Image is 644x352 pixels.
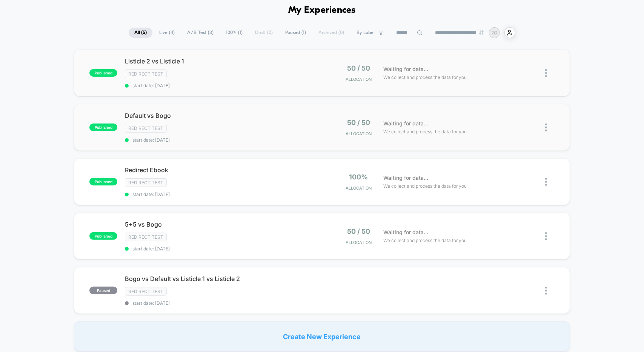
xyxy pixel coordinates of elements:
span: Redirect Test [125,124,167,133]
span: 100% [349,173,368,181]
span: start date: [DATE] [125,300,321,306]
span: Allocation [346,240,372,245]
span: Waiting for data... [384,174,429,182]
span: We collect and process the data for you [384,74,467,81]
span: start date: [DATE] [125,246,321,252]
span: We collect and process the data for you [384,182,467,190]
button: Play, NEW DEMO 2025-VEED.mp4 [4,169,16,181]
span: We collect and process the data for you [384,237,467,244]
h1: My Experiences [288,5,356,16]
span: published [89,124,117,131]
span: 50 / 50 [347,119,370,127]
span: Waiting for data... [384,119,429,128]
span: start date: [DATE] [125,137,321,143]
div: Current time [221,171,238,179]
span: paused [89,287,117,294]
span: Redirect Test [125,69,167,78]
span: Paused ( 1 ) [280,28,312,38]
span: Allocation [346,131,372,136]
span: published [89,232,117,240]
span: Redirect Test [125,178,167,187]
img: close [545,178,547,186]
span: Allocation [346,185,372,191]
p: 2G [492,30,498,36]
span: start date: [DATE] [125,191,321,197]
span: Waiting for data... [384,228,429,236]
span: start date: [DATE] [125,83,321,88]
span: 50 / 50 [347,64,370,72]
span: A/B Test ( 3 ) [181,28,219,38]
span: Redirect Test [125,287,167,296]
span: 50 / 50 [347,227,370,235]
span: Redirect Test [125,233,167,241]
input: Volume [274,172,297,179]
span: Waiting for data... [384,65,429,73]
span: Live ( 4 ) [154,28,180,38]
span: By Label [357,30,375,36]
span: Allocation [346,77,372,82]
img: close [545,69,547,77]
span: published [89,69,117,77]
div: Duration [240,171,260,179]
img: close [545,232,547,240]
button: Play, NEW DEMO 2025-VEED.mp4 [155,83,174,102]
span: 100% ( 1 ) [220,28,248,38]
span: All ( 5 ) [129,28,152,38]
span: published [89,178,117,185]
img: end [479,30,484,35]
span: Bogo vs Default vs Listicle 1 vs Listicle 2 [125,275,321,283]
img: close [545,287,547,295]
span: Redirect Ebook [125,166,321,174]
span: Listicle 2 vs Listicle 1 [125,57,321,65]
input: Seek [6,159,324,166]
img: close [545,124,547,131]
span: Default vs Bogo [125,112,321,119]
span: We collect and process the data for you [384,128,467,135]
span: 5+5 vs Bogo [125,221,321,228]
div: Create New Experience [74,321,570,352]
